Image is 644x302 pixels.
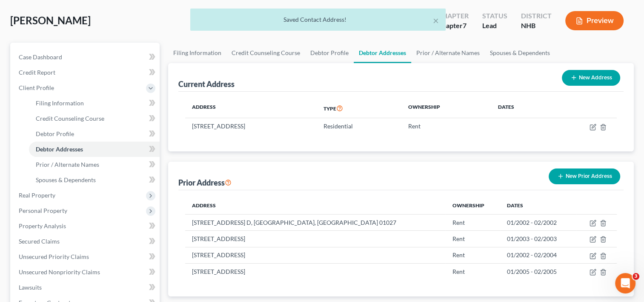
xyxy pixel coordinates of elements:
[12,234,160,249] a: Secured Claims
[549,168,620,184] button: New Prior Address
[36,115,104,122] span: Credit Counseling Course
[36,176,96,183] span: Spouses & Dependents
[19,222,66,229] span: Property Analysis
[433,15,439,26] button: ×
[500,231,576,247] td: 01/2003 - 02/2003
[446,247,500,263] td: Rent
[491,99,550,118] th: Dates
[178,177,232,188] div: Prior Address
[317,99,401,118] th: Type
[562,70,620,86] button: New Address
[401,118,491,134] td: Rent
[29,142,160,157] a: Debtor Addresses
[29,157,160,172] a: Prior / Alternate Names
[19,253,89,260] span: Unsecured Priority Claims
[29,172,160,188] a: Spouses & Dependents
[411,43,485,63] a: Prior / Alternate Names
[29,96,160,111] a: Filing Information
[36,99,84,107] span: Filing Information
[633,273,639,280] span: 3
[446,264,500,280] td: Rent
[12,49,160,65] a: Case Dashboard
[185,231,446,247] td: [STREET_ADDRESS]
[354,43,411,63] a: Debtor Addresses
[19,192,55,199] span: Real Property
[168,43,226,63] a: Filing Information
[36,161,99,168] span: Prior / Alternate Names
[500,214,576,230] td: 01/2002 - 02/2002
[12,280,160,295] a: Lawsuits
[29,111,160,126] a: Credit Counseling Course
[185,247,446,263] td: [STREET_ADDRESS]
[19,284,42,291] span: Lawsuits
[446,197,500,214] th: Ownership
[226,43,305,63] a: Credit Counseling Course
[185,197,446,214] th: Address
[12,249,160,264] a: Unsecured Priority Claims
[29,126,160,142] a: Debtor Profile
[185,118,317,134] td: [STREET_ADDRESS]
[446,231,500,247] td: Rent
[19,84,54,91] span: Client Profile
[185,99,317,118] th: Address
[317,118,401,134] td: Residential
[19,207,67,214] span: Personal Property
[12,65,160,80] a: Credit Report
[485,43,555,63] a: Spouses & Dependents
[12,218,160,234] a: Property Analysis
[401,99,491,118] th: Ownership
[197,15,439,24] div: Saved Contact Address!
[12,264,160,280] a: Unsecured Nonpriority Claims
[615,273,635,293] iframe: Intercom live chat
[500,197,576,214] th: Dates
[500,264,576,280] td: 01/2005 - 02/2005
[19,268,100,276] span: Unsecured Nonpriority Claims
[19,69,55,76] span: Credit Report
[178,79,235,89] div: Current Address
[500,247,576,263] td: 01/2002 - 02/2004
[19,53,62,61] span: Case Dashboard
[446,214,500,230] td: Rent
[185,214,446,230] td: [STREET_ADDRESS] D, [GEOGRAPHIC_DATA], [GEOGRAPHIC_DATA] 01027
[19,238,60,245] span: Secured Claims
[185,264,446,280] td: [STREET_ADDRESS]
[36,145,83,153] span: Debtor Addresses
[36,130,74,137] span: Debtor Profile
[305,43,354,63] a: Debtor Profile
